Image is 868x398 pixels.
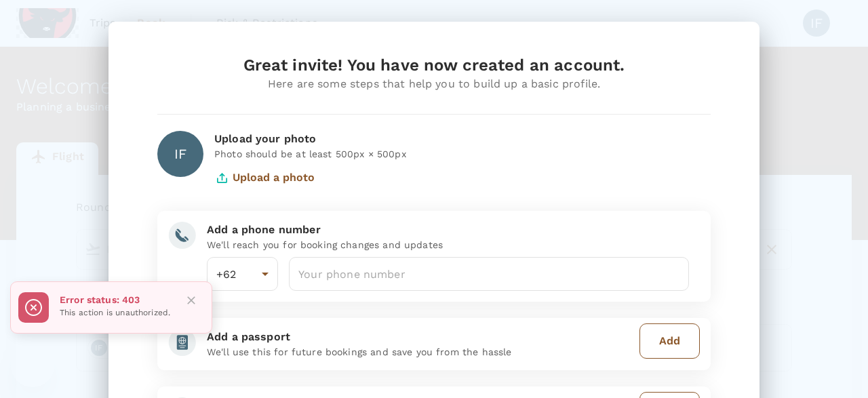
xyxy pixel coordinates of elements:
[207,345,634,359] p: We'll use this for future bookings and save you from the hassle
[168,329,196,356] img: add-passport
[214,161,315,195] button: Upload a photo
[60,293,170,306] p: Error status: 403
[157,54,711,76] div: Great invite! You have now created an account.
[60,306,170,320] p: This action is unauthorized.
[207,257,278,291] div: +62
[289,257,689,291] input: Your phone number
[216,268,236,281] span: +62
[207,222,689,238] div: Add a phone number
[157,131,203,177] div: IF
[207,329,634,345] div: Add a passport
[207,238,689,252] p: We'll reach you for booking changes and updates
[168,222,196,249] img: add-phone-number
[639,323,700,359] button: Add
[181,290,201,311] button: Close
[157,76,711,92] div: Here are some steps that help you to build up a basic profile.
[214,147,711,161] p: Photo should be at least 500px × 500px
[214,131,711,147] div: Upload your photo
